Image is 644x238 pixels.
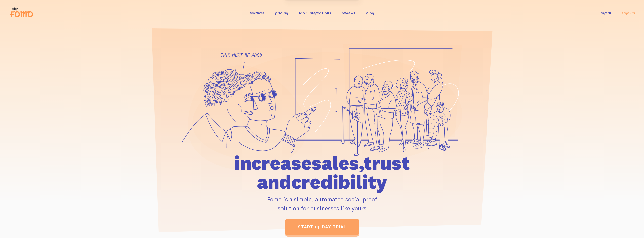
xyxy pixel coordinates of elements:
[342,10,355,15] a: reviews
[285,219,359,235] a: start 14-day trial
[299,10,331,15] a: 106+ integrations
[622,10,635,16] a: sign up
[250,10,265,15] a: features
[206,195,438,213] p: Fomo is a simple, automated social proof solution for businesses like yours
[275,10,288,15] a: pricing
[206,153,438,192] h1: increase sales, trust and credibility
[366,10,374,15] a: blog
[601,10,611,15] a: log in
